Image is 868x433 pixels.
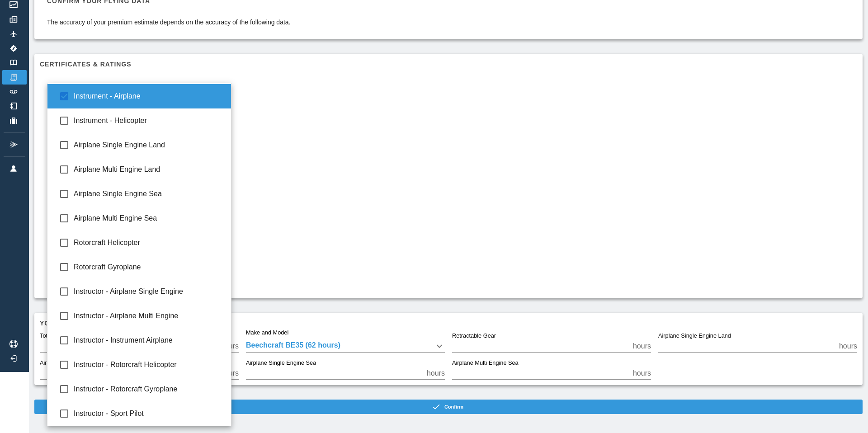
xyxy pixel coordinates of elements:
span: Instructor - Instrument Airplane [74,335,224,346]
span: Airplane Single Engine Land [74,140,224,151]
span: Instructor - Airplane Single Engine [74,286,224,297]
span: Airplane Multi Engine Sea [74,213,224,224]
span: Instructor - Airplane Multi Engine [74,311,224,321]
span: Instrument - Airplane [74,91,224,102]
span: Airplane Single Engine Sea [74,188,224,199]
span: Airplane Multi Engine Land [74,164,224,175]
span: Instructor - Sport Pilot [74,408,224,419]
span: Rotorcraft Helicopter [74,237,224,248]
span: Rotorcraft Gyroplane [74,262,224,273]
span: Instructor - Rotorcraft Helicopter [74,359,224,370]
span: Instructor - Rotorcraft Gyroplane [74,384,224,395]
span: Instrument - Helicopter [74,115,224,126]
